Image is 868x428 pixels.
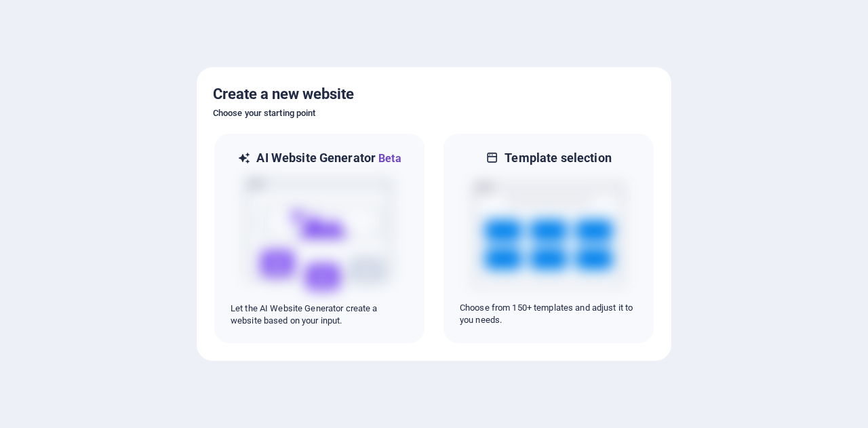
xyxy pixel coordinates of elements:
[245,167,394,303] img: ai
[256,150,401,167] h6: AI Website Generator
[505,150,611,166] h6: Template selection
[460,302,637,326] p: Choose from 150+ templates and adjust it to you needs.
[231,303,408,327] p: Let the AI Website Generator create a website based on your input.
[213,83,655,105] h5: Create a new website
[213,105,655,121] h6: Choose your starting point
[442,132,655,345] div: Template selectionChoose from 150+ templates and adjust it to you needs.
[376,152,401,165] span: Beta
[213,132,426,345] div: AI Website GeneratorBetaaiLet the AI Website Generator create a website based on your input.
